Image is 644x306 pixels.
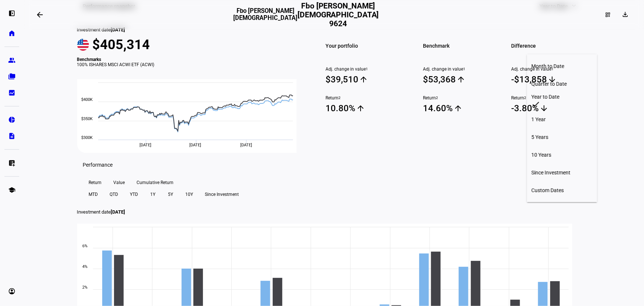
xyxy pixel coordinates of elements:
div: 1 Year [531,116,593,122]
div: Year to Date [531,94,593,100]
div: Custom Dates [531,187,593,193]
mat-icon: check [531,100,540,109]
div: 5 Years [531,134,593,140]
div: Since Investment [531,170,593,176]
div: 10 Years [531,152,593,158]
div: Quarter to Date [531,81,593,87]
div: Month to Date [531,63,593,69]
